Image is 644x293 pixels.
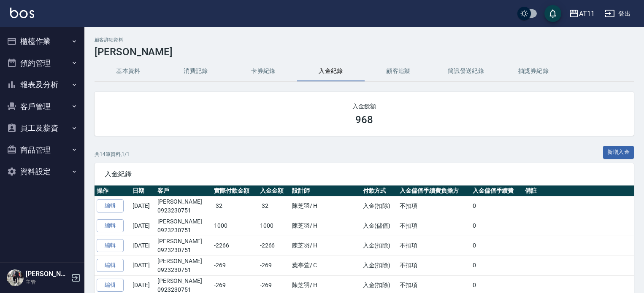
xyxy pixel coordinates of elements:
[95,46,634,58] h3: [PERSON_NAME]
[230,61,297,81] button: 卡券紀錄
[157,226,210,235] p: 0923230751
[10,8,34,18] img: Logo
[155,196,212,216] td: [PERSON_NAME]
[212,185,257,196] th: 實際付款金額
[432,61,500,81] button: 簡訊發送紀錄
[365,61,432,81] button: 顧客追蹤
[97,259,124,272] a: 編輯
[258,216,290,236] td: 1000
[97,239,124,252] a: 編輯
[130,185,155,196] th: 日期
[566,5,598,22] button: AT11
[398,185,471,196] th: 入金儲值手續費負擔方
[95,151,130,158] p: 共 14 筆資料, 1 / 1
[155,255,212,275] td: [PERSON_NAME]
[212,216,257,236] td: 1000
[130,216,155,236] td: [DATE]
[3,30,81,52] button: 櫃檯作業
[97,279,124,292] a: 編輯
[290,236,361,255] td: 陳芝羽 / H
[157,246,210,255] p: 0923230751
[355,114,373,126] h3: 968
[97,219,124,232] a: 編輯
[471,255,523,275] td: 0
[258,236,290,255] td: -2266
[471,196,523,216] td: 0
[258,196,290,216] td: -32
[290,255,361,275] td: 葉亭萱 / C
[297,61,365,81] button: 入金紀錄
[7,269,24,286] img: Person
[157,266,210,274] p: 0923230751
[398,236,471,255] td: 不扣項
[398,216,471,236] td: 不扣項
[579,8,595,19] div: AT11
[3,117,81,139] button: 員工及薪資
[130,255,155,275] td: [DATE]
[523,185,634,196] th: 備註
[95,185,130,196] th: 操作
[471,185,523,196] th: 入金儲值手續費
[3,52,81,74] button: 預約管理
[155,216,212,236] td: [PERSON_NAME]
[95,37,634,43] h2: 顧客詳細資料
[3,96,81,118] button: 客戶管理
[361,185,398,196] th: 付款方式
[155,236,212,255] td: [PERSON_NAME]
[398,196,471,216] td: 不扣項
[105,102,624,110] h2: 入金餘額
[258,185,290,196] th: 入金金額
[398,255,471,275] td: 不扣項
[544,5,561,22] button: save
[130,236,155,255] td: [DATE]
[105,170,624,178] span: 入金紀錄
[361,196,398,216] td: 入金(扣除)
[603,146,634,159] button: 新增入金
[26,278,69,286] p: 主管
[361,216,398,236] td: 入金(儲值)
[95,61,162,81] button: 基本資料
[290,196,361,216] td: 陳芝羽 / H
[157,206,210,215] p: 0923230751
[258,255,290,275] td: -269
[3,139,81,161] button: 商品管理
[97,199,124,212] a: 編輯
[361,255,398,275] td: 入金(扣除)
[471,216,523,236] td: 0
[130,196,155,216] td: [DATE]
[500,61,567,81] button: 抽獎券紀錄
[471,236,523,255] td: 0
[290,185,361,196] th: 設計師
[26,270,69,278] h5: [PERSON_NAME]
[3,74,81,96] button: 報表及分析
[3,161,81,183] button: 資料設定
[601,6,634,22] button: 登出
[290,216,361,236] td: 陳芝羽 / H
[361,236,398,255] td: 入金(扣除)
[155,185,212,196] th: 客戶
[212,196,257,216] td: -32
[162,61,230,81] button: 消費記錄
[212,236,257,255] td: -2266
[212,255,257,275] td: -269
